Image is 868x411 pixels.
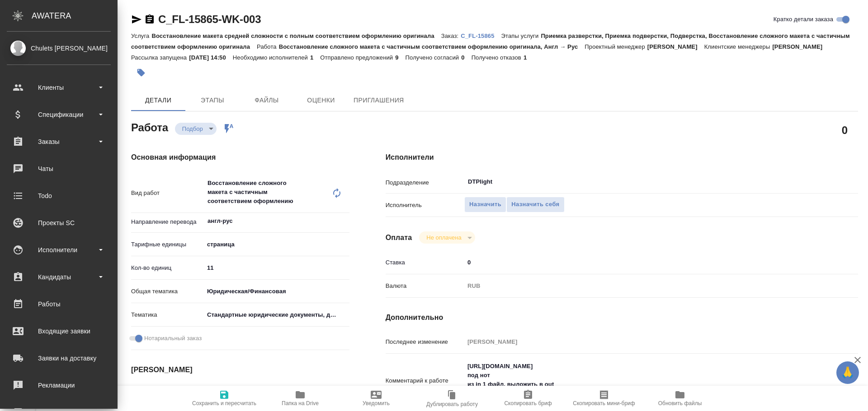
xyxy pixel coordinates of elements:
div: Подбор [175,123,217,135]
span: 🙏 [840,363,855,382]
div: Заявки на доставку [7,351,111,365]
div: Проекты SC [7,216,111,230]
span: Оценки [299,95,343,106]
div: Исполнители [7,243,111,257]
input: ✎ Введи что-нибудь [204,261,349,274]
p: Восстановление сложного макета с частичным соответствием оформлению оригинала, Англ → Рус [279,43,585,50]
span: Обновить файлы [658,400,702,406]
p: 1 [524,54,533,61]
p: Последнее изменение [386,337,464,346]
div: Юридическая/Финансовая [204,284,349,299]
p: Рассылка запущена [131,54,189,61]
a: Заявки на доставку [2,347,115,369]
p: Исполнитель [386,201,464,210]
p: Общая тематика [131,287,204,296]
span: Кратко детали заказа [774,15,833,24]
p: Этапы услуги [501,32,541,39]
p: Работа [257,43,279,50]
button: Папка на Drive [262,386,338,411]
div: страница [204,237,349,252]
button: Дублировать работу [414,386,490,411]
p: Комментарий к работе [386,376,464,385]
h4: [PERSON_NAME] [131,365,349,375]
a: Todo [2,185,115,207]
p: Клиентские менеджеры [704,43,773,50]
button: Подбор [179,125,206,133]
p: Направление перевода [131,217,204,226]
p: Валюта [386,282,464,291]
input: ✎ Введи что-нибудь [464,256,819,269]
p: Ставка [386,258,464,267]
button: Open [814,181,816,183]
div: Chulets [PERSON_NAME] [7,43,111,53]
div: Заказы [7,135,111,148]
p: Кол-во единиц [131,263,204,272]
span: Приглашения [354,95,404,106]
p: [DATE] 14:50 [189,54,233,61]
span: Назначить себя [511,199,559,210]
button: Open [344,220,346,222]
p: Подразделение [386,178,464,187]
div: Входящие заявки [7,324,111,338]
div: Клиенты [7,81,111,94]
p: 0 [461,54,471,61]
p: C_FL-15865 [461,32,501,39]
div: Спецификации [7,108,111,121]
button: Обновить файлы [642,386,718,411]
span: Нотариальный заказ [144,334,202,343]
p: Получено согласий [406,54,462,61]
p: 1 [310,54,320,61]
h4: Оплата [386,232,412,243]
span: Папка на Drive [282,400,319,406]
a: Проекты SC [2,212,115,234]
button: Назначить [464,197,506,212]
span: Сохранить и пересчитать [192,400,256,406]
p: Вид работ [131,189,204,198]
button: Скопировать ссылку для ЯМессенджера [131,14,142,25]
span: Назначить [469,199,501,210]
p: 9 [395,54,405,61]
h4: Дополнительно [386,312,858,323]
span: Дублировать работу [426,401,478,407]
p: Тематика [131,310,204,319]
p: [PERSON_NAME] [647,43,704,50]
textarea: [URL][DOMAIN_NAME] под нот из in 1 файл, выложить в out [464,359,819,401]
p: Отправлено предложений [320,54,395,61]
span: Детали [137,95,180,106]
button: Сохранить и пересчитать [186,386,262,411]
button: Скопировать бриф [490,386,566,411]
a: C_FL-15865 [461,32,501,39]
button: 🙏 [836,361,859,384]
div: Todo [7,189,111,203]
button: Добавить тэг [131,63,151,83]
p: Тарифные единицы [131,240,204,249]
h2: Работа [131,119,168,135]
a: Входящие заявки [2,320,115,342]
a: C_FL-15865-WK-003 [158,13,261,25]
a: Рекламации [2,374,115,397]
p: [PERSON_NAME] [772,43,829,50]
div: Работы [7,297,111,311]
div: Кандидаты [7,270,111,284]
div: RUB [464,278,819,294]
span: Уведомить [363,400,390,406]
p: Получено отказов [472,54,524,61]
p: Необходимо исполнителей [233,54,310,61]
button: Назначить себя [506,197,564,212]
a: Работы [2,293,115,315]
div: Рекламации [7,379,111,392]
h4: Исполнители [386,152,858,163]
button: Скопировать ссылку [144,14,155,25]
h2: 0 [842,122,848,138]
button: Не оплачена [424,234,464,241]
span: Скопировать бриф [504,400,552,406]
span: Файлы [245,95,288,106]
p: Заказ: [441,32,461,39]
span: Этапы [191,95,234,106]
a: Чаты [2,157,115,180]
div: AWATERA [32,7,118,25]
p: Проектный менеджер [585,43,647,50]
button: Скопировать мини-бриф [566,386,642,411]
p: Восстановление макета средней сложности с полным соответствием оформлению оригинала [151,32,441,39]
h4: Основная информация [131,152,349,163]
